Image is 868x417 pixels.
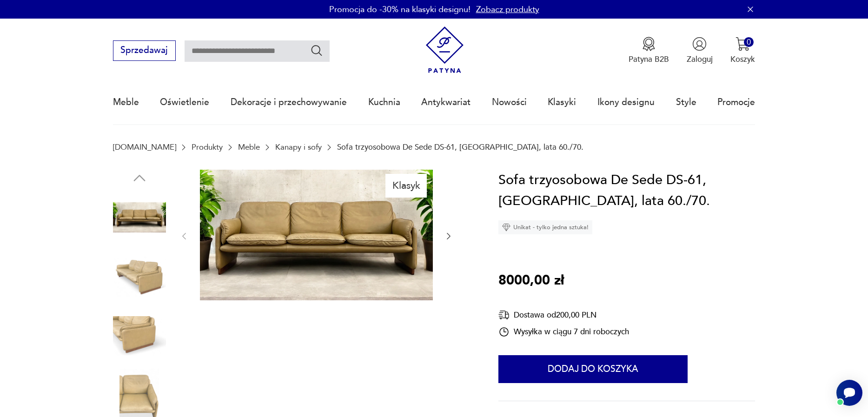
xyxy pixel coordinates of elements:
[687,37,713,65] button: Zaloguj
[730,54,755,65] p: Koszyk
[113,250,166,303] img: Zdjęcie produktu Sofa trzyosobowa De Sede DS-61, Szwajcaria, lata 60./70.
[113,47,176,55] a: Sprzedawaj
[160,81,209,124] a: Oświetlenie
[642,37,656,51] img: Ikona medalu
[629,37,669,65] button: Patyna B2B
[421,26,468,73] img: Patyna - sklep z meblami i dekoracjami vintage
[310,44,324,57] button: Szukaj
[113,40,176,61] button: Sprzedawaj
[744,37,754,47] div: 0
[113,81,139,124] a: Meble
[329,4,470,15] p: Promocja do -30% na klasyki designu!
[113,191,166,244] img: Zdjęcie produktu Sofa trzyosobowa De Sede DS-61, Szwajcaria, lata 60./70.
[238,143,260,152] a: Meble
[498,309,510,321] img: Ikona dostawy
[113,143,176,152] a: [DOMAIN_NAME]
[548,81,576,124] a: Klasyki
[275,143,322,152] a: Kanapy i sofy
[337,143,583,152] p: Sofa trzyosobowa De Sede DS-61, [GEOGRAPHIC_DATA], lata 60./70.
[502,223,510,232] img: Ikona diamentu
[192,143,223,152] a: Produkty
[836,380,862,406] iframe: Smartsupp widget button
[717,81,755,124] a: Promocje
[113,310,166,363] img: Zdjęcie produktu Sofa trzyosobowa De Sede DS-61, Szwajcaria, lata 60./70.
[421,81,470,124] a: Antykwariat
[476,4,539,15] a: Zobacz produkty
[687,54,713,65] p: Zaloguj
[368,81,400,124] a: Kuchnia
[498,309,629,321] div: Dostawa od 200,00 PLN
[385,174,427,197] div: Klasyk
[200,170,433,301] img: Zdjęcie produktu Sofa trzyosobowa De Sede DS-61, Szwajcaria, lata 60./70.
[498,220,592,234] div: Unikat - tylko jedna sztuka!
[492,81,527,124] a: Nowości
[735,37,750,51] img: Ikona koszyka
[730,37,755,65] button: 0Koszyk
[231,81,347,124] a: Dekoracje i przechowywanie
[498,270,564,291] p: 8000,00 zł
[676,81,696,124] a: Style
[629,37,669,65] a: Ikona medaluPatyna B2B
[498,355,688,383] button: Dodaj do koszyka
[498,170,755,212] h1: Sofa trzyosobowa De Sede DS-61, [GEOGRAPHIC_DATA], lata 60./70.
[629,54,669,65] p: Patyna B2B
[498,326,629,338] div: Wysyłka w ciągu 7 dni roboczych
[692,37,707,51] img: Ikonka użytkownika
[597,81,655,124] a: Ikony designu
